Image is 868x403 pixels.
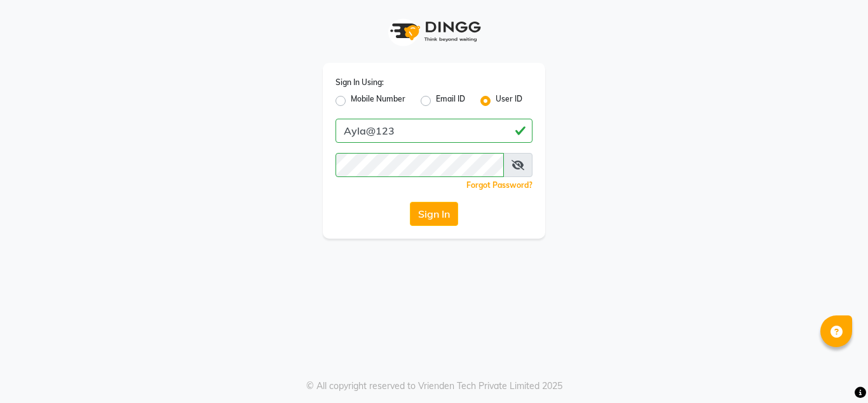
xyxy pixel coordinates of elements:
[383,13,485,50] img: logo1.svg
[436,93,465,109] label: Email ID
[410,202,458,226] button: Sign In
[496,93,522,109] label: User ID
[466,180,532,190] a: Forgot Password?
[336,153,504,177] input: Username
[351,93,405,109] label: Mobile Number
[336,119,532,143] input: Username
[336,77,384,88] label: Sign In Using:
